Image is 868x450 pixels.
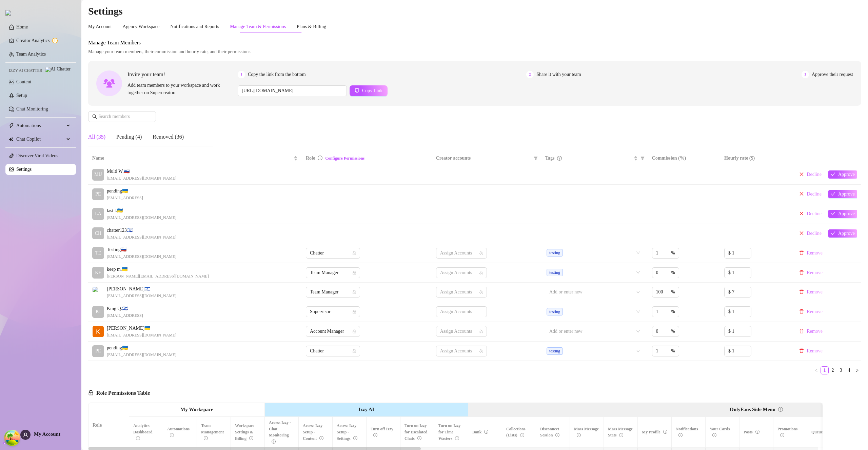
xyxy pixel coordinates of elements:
[16,153,58,158] a: Discover Viral Videos
[799,309,804,314] span: delete
[249,436,253,440] span: info-circle
[845,366,853,374] li: 4
[831,211,835,216] span: check
[16,52,46,57] a: Team Analytics
[619,433,623,437] span: info-circle
[545,155,555,162] span: Tags
[720,152,792,165] th: Hourly rate ($)
[577,433,581,437] span: info-circle
[310,326,356,336] span: Account Manager
[352,329,356,333] span: lock
[828,190,857,198] button: Approve
[92,155,292,162] span: Name
[95,210,101,218] span: LA
[730,407,775,412] strong: OnlyFans Side Menu
[310,287,356,297] span: Team Manager
[712,433,716,437] span: info-circle
[799,211,804,216] span: close
[829,367,836,374] a: 2
[107,195,143,201] span: [EMAIL_ADDRESS]
[310,268,356,278] span: Team Manager
[88,39,861,47] span: Manage Team Members
[640,156,645,160] span: filter
[95,347,101,355] span: PE
[310,346,356,356] span: Chatter
[107,352,176,358] span: [EMAIL_ADDRESS][DOMAIN_NAME]
[807,250,823,256] span: Remove
[16,35,71,46] a: Creator Analytics exclamation-circle
[94,171,102,178] span: MU
[811,430,829,434] span: Queue
[807,329,823,334] span: Remove
[828,170,857,179] button: Approve
[676,427,698,438] span: Notifications
[812,366,821,374] button: left
[318,156,322,160] span: info-circle
[123,23,160,30] div: Agency Workspace
[352,349,356,353] span: lock
[506,427,526,438] span: Collections (Lists)
[107,168,176,175] span: Multi W. 🇷🇺
[838,172,855,177] span: Approve
[799,250,804,255] span: delete
[16,93,27,98] a: Setup
[838,211,855,217] span: Approve
[831,191,835,196] span: check
[107,246,176,253] span: Testing 🇷🇺
[796,308,825,316] button: Remove
[88,133,105,141] div: All (35)
[796,249,825,257] button: Remove
[828,229,857,238] button: Approve
[310,307,356,317] span: Supervisor
[799,172,804,177] span: close
[608,427,633,438] span: Mass Message Stats
[455,436,459,440] span: info-circle
[93,287,104,298] img: Amit I
[438,423,461,441] span: Turn on Izzy for Time Wasters
[88,390,94,395] span: lock
[710,427,730,438] span: Your Cards
[526,71,534,78] span: 2
[837,367,845,374] a: 3
[547,347,563,355] span: testing
[778,407,783,412] span: info-circle
[350,85,388,96] button: Copy Link
[303,423,323,441] span: Access Izzy Setup - Content
[107,253,176,260] span: [EMAIL_ADDRESS][DOMAIN_NAME]
[838,191,855,197] span: Approve
[796,347,825,355] button: Remove
[9,123,14,128] span: thunderbolt
[484,430,488,434] span: info-circle
[796,269,825,277] button: Remove
[678,433,683,437] span: info-circle
[170,23,219,30] div: Notifications and Reports
[744,430,759,434] span: Posts
[107,273,209,280] span: [PERSON_NAME][EMAIL_ADDRESS][DOMAIN_NAME]
[807,211,822,217] span: Decline
[204,436,208,440] span: info-circle
[574,427,599,438] span: Mass Message
[133,423,153,441] span: Analytics Dashboard
[648,152,720,165] th: Commission (%)
[9,137,13,142] img: Chat Copilot
[107,207,176,214] span: last t. 🇺🇦
[96,308,101,315] span: KI
[796,327,825,335] button: Remove
[5,431,19,445] button: Open Tanstack query devtools
[107,305,143,312] span: King Q. 🇮🇱
[325,156,364,161] a: Configure Permissions
[127,70,238,79] span: Invite your team!
[807,348,823,354] span: Remove
[88,403,129,448] th: Role
[95,249,101,257] span: TE
[807,270,823,275] span: Remove
[828,210,857,218] button: Approve
[107,293,176,299] span: [EMAIL_ADDRESS][DOMAIN_NAME]
[436,155,531,162] span: Creator accounts
[479,290,483,294] span: team
[777,427,797,438] span: Promotions
[45,67,71,72] img: AI Chatter
[88,5,861,18] h2: Settings
[755,430,759,434] span: info-circle
[95,190,101,198] span: PE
